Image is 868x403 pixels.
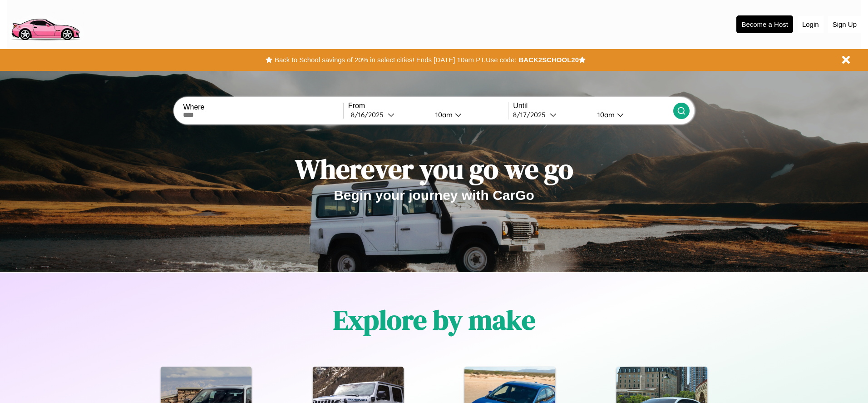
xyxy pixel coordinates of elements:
button: Login [798,16,824,33]
label: Until [513,102,673,110]
img: logo [7,5,84,43]
label: Where [183,103,343,111]
button: 8/16/2025 [348,110,428,119]
div: 10am [431,110,455,119]
div: 10am [593,110,617,119]
button: Sign Up [828,16,861,33]
b: BACK2SCHOOL20 [518,56,579,64]
button: Become a Host [736,15,793,33]
h1: Explore by make [333,301,535,338]
button: 10am [590,110,673,119]
label: From [348,102,508,110]
div: 8 / 16 / 2025 [351,110,388,119]
div: 8 / 17 / 2025 [513,110,550,119]
button: 10am [428,110,508,119]
button: Back to School savings of 20% in select cities! Ends [DATE] 10am PT.Use code: [272,54,518,66]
